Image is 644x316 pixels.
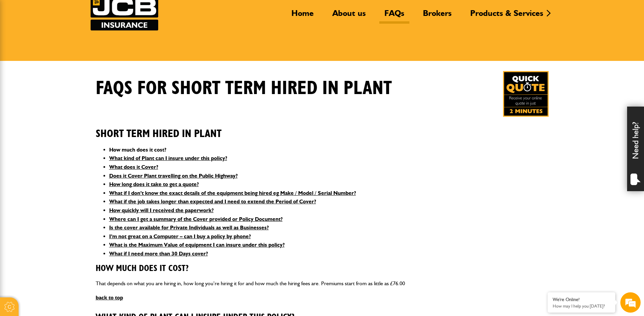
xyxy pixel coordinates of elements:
[327,8,371,24] a: About us
[379,8,409,24] a: FAQs
[627,107,644,191] div: Need help?
[96,294,123,301] a: back to top
[553,297,610,302] div: We're Online!
[109,173,238,179] a: Does it Cover Plant travelling on the Public Highway?
[109,181,199,187] a: How long does it take to get a quote?
[286,8,319,24] a: Home
[418,8,457,24] a: Brokers
[109,198,316,205] a: What if the job takes longer than expected and I need to extend the Period of Cover?
[96,279,549,288] p: That depends on what you are hiring in, how long you’re hiring it for and how much the hiring fee...
[109,146,166,153] a: How much does it cost?
[109,250,208,257] a: What if I need more than 30 Days cover?
[109,164,158,170] a: What does it Cover?
[109,207,214,213] a: How quickly will I received the paperwork?
[96,77,392,100] h1: FAQS for Short Term Hired In Plant
[109,233,251,240] a: I’m not great on a Computer – can I buy a policy by phone?
[503,71,549,117] img: Quick Quote
[503,71,549,117] a: Get your insurance quote in just 2-minutes
[109,155,227,161] a: What kind of Plant can I insure under this policy?
[553,303,610,309] p: How may I help you today?
[465,8,548,24] a: Products & Services
[109,242,285,248] a: What is the Maximum Value of equipment I can insure under this policy?
[109,216,283,222] a: Where can I get a summary of the Cover provided or Policy Document?
[96,117,549,140] h2: Short Term Hired In Plant
[96,264,549,274] h3: How much does it cost?
[109,224,269,231] a: Is the cover available for Private Individuals as well as Businesses?
[109,190,356,196] a: What if I don’t know the exact details of the equipment being hired eg Make / Model / Serial Number?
